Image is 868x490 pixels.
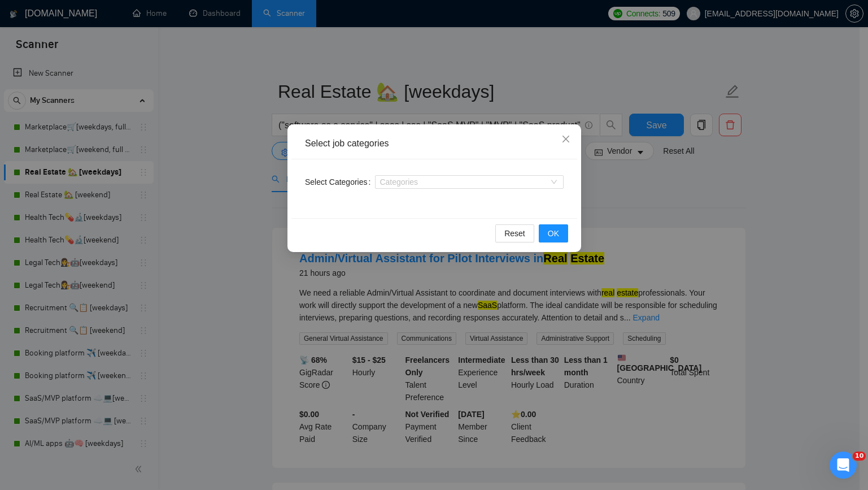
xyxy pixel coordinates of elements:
button: Close [551,124,581,155]
button: OK [538,224,568,242]
span: Reset [504,227,525,240]
span: close [561,135,570,144]
span: OK [547,227,559,240]
div: Select job categories [305,137,564,150]
span: 10 [853,452,866,461]
iframe: Intercom live chat [830,452,857,479]
label: Select Categories [305,173,375,191]
button: Reset [495,224,534,242]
